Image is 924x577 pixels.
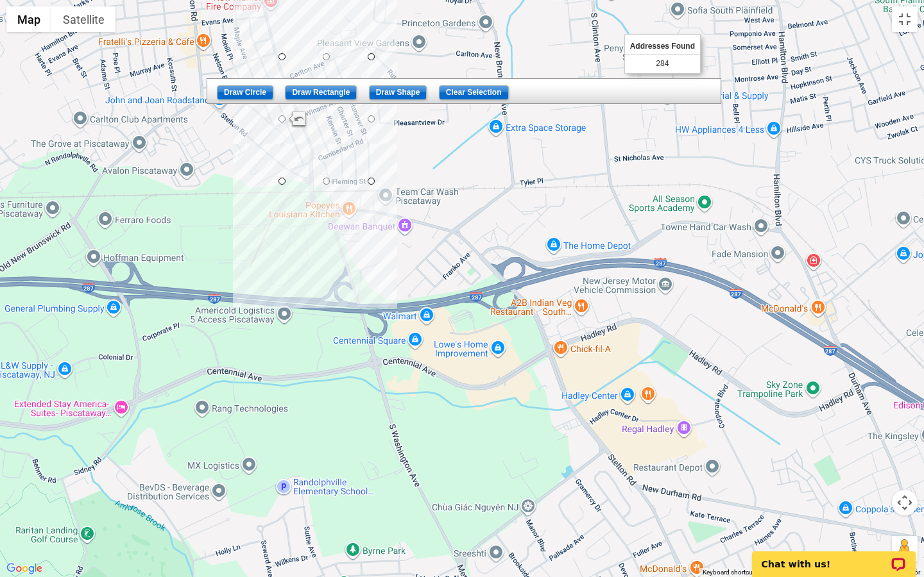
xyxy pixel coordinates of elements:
[217,85,273,100] input: Draw Circle
[744,537,924,577] iframe: LiveChat chat widget
[288,112,307,129] button: Undo last edit
[285,85,357,100] input: Draw Rectangle
[439,85,509,100] input: Clear Selection
[369,85,427,100] input: Draw Shape
[656,58,669,69] span: 284
[625,38,700,55] span: Addresses Found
